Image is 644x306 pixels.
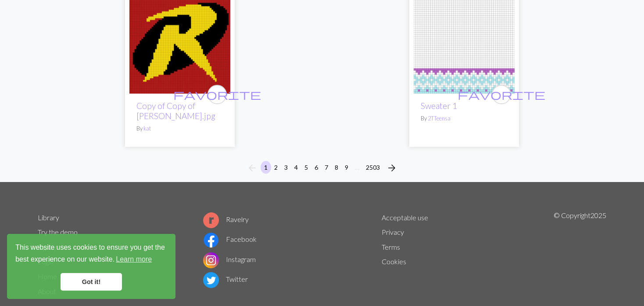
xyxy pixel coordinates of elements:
[261,161,271,174] button: 1
[61,273,122,291] a: dismiss cookie message
[173,87,261,101] span: favorite
[38,213,59,222] a: Library
[203,235,257,243] a: Facebook
[428,115,451,122] a: 2TTeensa
[114,253,153,266] a: learn more about cookies
[129,38,230,46] a: robin.jpg
[203,252,219,268] img: Instagram logo
[382,243,400,251] a: Terms
[143,125,151,132] a: kat
[382,228,404,236] a: Privacy
[15,242,167,266] span: This website uses cookies to ensure you get the best experience on our website.
[38,228,78,236] a: Try the demo
[136,101,215,121] a: Copy of Copy of [PERSON_NAME].jpg
[203,275,248,283] a: Twitter
[301,161,311,174] button: 5
[136,124,223,133] p: By
[281,161,291,174] button: 3
[271,161,281,174] button: 2
[203,212,219,228] img: Ravelry logo
[492,85,511,104] button: favourite
[291,161,301,174] button: 4
[203,255,256,263] a: Instagram
[203,232,219,248] img: Facebook logo
[321,161,332,174] button: 7
[421,101,457,111] a: Sweater 1
[382,213,428,222] a: Acceptable use
[458,87,545,101] span: favorite
[331,161,342,174] button: 8
[386,163,397,173] i: Next
[382,257,406,266] a: Cookies
[208,85,227,104] button: favourite
[311,161,322,174] button: 6
[243,161,401,175] nav: Page navigation
[341,161,352,174] button: 9
[458,86,545,103] i: favourite
[386,162,397,174] span: arrow_forward
[203,215,249,223] a: Ravelry
[362,161,383,174] button: 2503
[173,86,261,103] i: favourite
[383,161,401,175] button: Next
[203,272,219,288] img: Twitter logo
[554,210,606,299] p: © Copyright 2025
[7,234,175,299] div: cookieconsent
[421,114,508,123] p: By
[414,38,515,46] a: Sweater 1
